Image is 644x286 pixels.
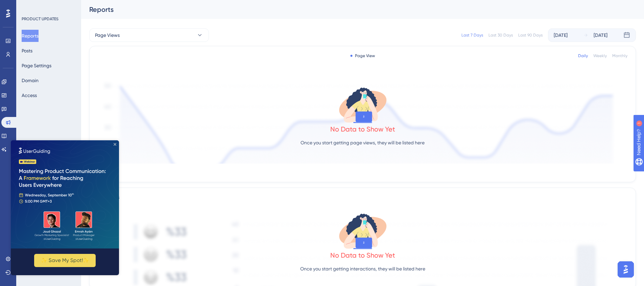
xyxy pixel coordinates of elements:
div: No Data to Show Yet [330,251,395,260]
div: Weekly [593,53,607,58]
button: Page Settings [22,59,51,72]
div: Last 7 Days [461,32,483,38]
div: 1 [47,3,49,9]
div: [DATE] [594,31,607,39]
span: Need Help? [16,2,42,10]
span: Page Views [95,31,120,39]
button: ✨ Save My Spot!✨ [23,114,85,127]
div: [DATE] [554,31,568,39]
div: Close Preview [103,3,105,5]
button: Reports [22,30,39,42]
iframe: UserGuiding AI Assistant Launcher [616,259,636,280]
div: Last 90 Days [518,32,543,38]
button: Page Views [89,28,209,42]
button: Domain [22,74,39,87]
div: Page View [350,53,375,58]
p: Once you start getting interactions, they will be listed here [300,265,425,273]
div: Monthly [612,53,627,58]
button: Posts [22,45,32,57]
div: PRODUCT UPDATES [22,16,58,22]
p: Once you start getting page views, they will be listed here [301,139,425,147]
button: Access [22,89,37,101]
div: No Data to Show Yet [330,124,395,134]
div: Last 30 Days [488,32,513,38]
div: Reports [89,5,619,14]
div: Reactions [98,193,627,201]
div: Daily [578,53,588,58]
